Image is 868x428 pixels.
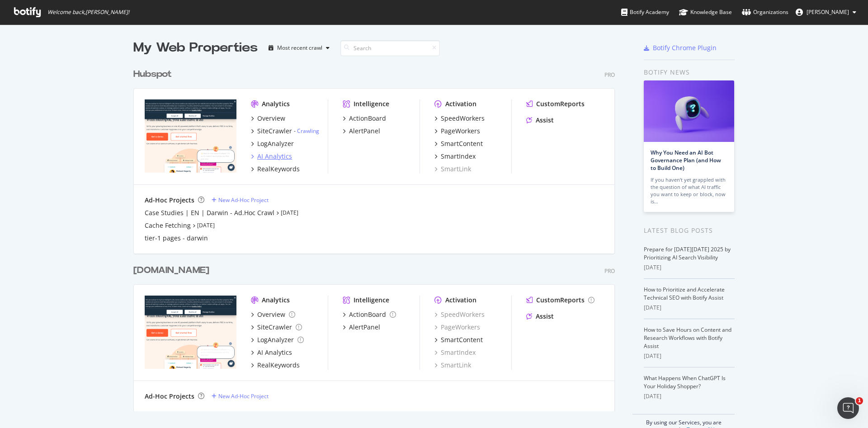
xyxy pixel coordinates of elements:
a: Overview [251,310,295,319]
div: ActionBoard [349,310,386,319]
img: Why You Need an AI Bot Governance Plan (and How to Build One) [644,80,734,142]
a: How to Save Hours on Content and Research Workflows with Botify Assist [644,326,731,350]
div: [DATE] [644,352,735,360]
div: Ad-Hoc Projects [145,392,194,401]
div: CustomReports [536,99,585,108]
div: Assist [536,116,554,125]
div: Activation [445,99,476,108]
a: Crawling [297,127,319,135]
a: ActionBoard [343,310,396,319]
div: AI Analytics [257,152,292,161]
a: SmartIndex [434,348,476,357]
div: SpeedWorkers [441,114,485,123]
div: CustomReports [536,296,585,305]
a: Overview [251,114,285,123]
div: LogAnalyzer [257,139,294,148]
div: grid [133,57,622,411]
div: Organizations [742,8,788,17]
div: PageWorkers [434,323,480,332]
div: New Ad-Hoc Project [218,196,269,204]
a: SmartIndex [434,152,476,161]
a: Assist [526,116,554,125]
a: SiteCrawler [251,323,302,332]
span: Welcome back, [PERSON_NAME] ! [47,9,129,16]
div: Assist [536,312,554,321]
a: SmartLink [434,361,471,370]
div: Analytics [262,99,290,108]
div: [DATE] [644,263,735,272]
div: SmartIndex [441,152,476,161]
a: New Ad-Hoc Project [212,392,269,400]
a: AI Analytics [251,348,292,357]
div: SmartContent [441,139,483,148]
div: RealKeywords [257,361,300,370]
a: What Happens When ChatGPT Is Your Holiday Shopper? [644,374,726,390]
div: AI Analytics [257,348,292,357]
a: SpeedWorkers [434,310,485,319]
div: [DATE] [644,392,735,400]
div: SiteCrawler [257,323,292,332]
a: Hubspot [133,68,175,81]
div: Knowledge Base [679,8,732,17]
a: How to Prioritize and Accelerate Technical SEO with Botify Assist [644,286,725,301]
a: [DATE] [197,221,215,229]
a: CustomReports [526,296,594,305]
div: Intelligence [354,99,389,108]
a: New Ad-Hoc Project [212,196,269,204]
a: PageWorkers [434,127,480,136]
div: LogAnalyzer [257,335,294,344]
a: Case Studies | EN | Darwin - Ad.Hoc Crawl [145,208,274,217]
div: SiteCrawler [257,127,292,136]
a: Cache Fetching [145,221,191,230]
a: Why You Need an AI Bot Governance Plan (and How to Build One) [651,149,721,172]
a: RealKeywords [251,165,300,174]
div: Botify news [644,67,735,77]
div: Analytics [262,296,290,305]
div: ActionBoard [349,114,386,123]
a: LogAnalyzer [251,335,304,344]
div: Botify Academy [621,8,669,17]
a: Prepare for [DATE][DATE] 2025 by Prioritizing AI Search Visibility [644,245,731,261]
div: Pro [604,267,615,275]
a: RealKeywords [251,361,300,370]
div: New Ad-Hoc Project [218,392,269,400]
div: AlertPanel [349,127,380,136]
a: AI Analytics [251,152,292,161]
span: Victor Pan [807,8,849,16]
a: LogAnalyzer [251,139,294,148]
a: CustomReports [526,99,585,108]
div: PageWorkers [441,127,480,136]
div: tier-1 pages - darwin [145,234,208,243]
div: Overview [257,114,285,123]
a: Botify Chrome Plugin [644,43,717,52]
a: SpeedWorkers [434,114,485,123]
div: SmartContent [441,335,483,344]
div: Hubspot [133,68,172,81]
div: Pro [604,71,615,79]
div: Botify Chrome Plugin [653,43,717,52]
img: hubspot.com [145,99,236,173]
div: RealKeywords [257,165,300,174]
a: SmartLink [434,165,471,174]
a: Assist [526,312,554,321]
div: Most recent crawl [277,45,322,51]
div: Intelligence [354,296,389,305]
iframe: Intercom live chat [837,397,859,419]
a: SiteCrawler- Crawling [251,127,319,136]
div: [DATE] [644,304,735,312]
button: [PERSON_NAME] [788,5,863,19]
button: Most recent crawl [265,41,333,55]
div: If you haven’t yet grappled with the question of what AI traffic you want to keep or block, now is… [651,176,727,205]
div: - [294,127,319,135]
div: Ad-Hoc Projects [145,196,194,205]
span: 1 [856,397,863,404]
div: Activation [445,296,476,305]
div: AlertPanel [349,323,380,332]
a: ActionBoard [343,114,386,123]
